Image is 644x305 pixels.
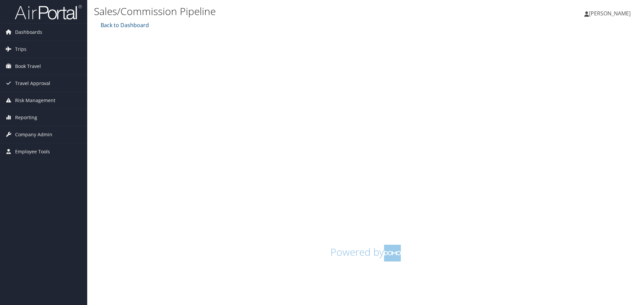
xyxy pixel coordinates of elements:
span: Risk Management [15,92,55,109]
a: [PERSON_NAME] [584,3,637,23]
h1: Sales/Commission Pipeline [94,4,456,18]
a: Back to Dashboard [99,21,149,29]
span: Book Travel [15,58,41,75]
span: Reporting [15,109,37,126]
h1: Powered by [99,245,632,261]
img: domo-logo.png [384,245,401,261]
span: Travel Approval [15,75,50,92]
span: Dashboards [15,24,42,41]
span: Employee Tools [15,143,50,160]
span: [PERSON_NAME] [589,10,631,17]
span: Company Admin [15,126,52,143]
img: airportal-logo.png [15,4,82,20]
span: Trips [15,41,26,58]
